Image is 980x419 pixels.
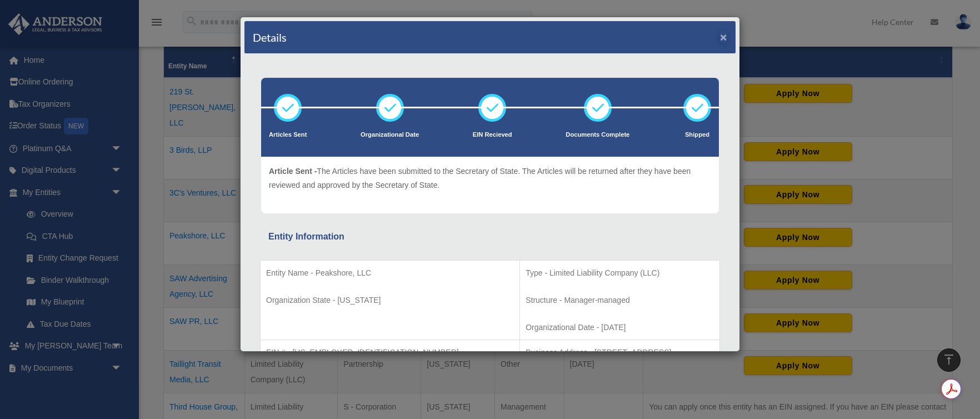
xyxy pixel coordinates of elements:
[361,129,419,141] p: Organizational Date
[526,266,714,280] p: Type - Limited Liability Company (LLC)
[266,346,514,360] p: EIN # - [US_EMPLOYER_IDENTIFICATION_NUMBER]
[269,167,317,176] span: Article Sent -
[683,129,711,141] p: Shipped
[269,129,307,141] p: Articles Sent
[266,293,514,307] p: Organization State - [US_STATE]
[566,129,629,141] p: Documents Complete
[268,229,712,245] div: Entity Information
[269,164,711,192] p: The Articles have been submitted to the Secretary of State. The Articles will be returned after t...
[720,31,727,43] button: ×
[526,346,714,360] p: Business Address - [STREET_ADDRESS]
[266,266,514,280] p: Entity Name - Peakshore, LLC
[473,129,512,141] p: EIN Recieved
[526,293,714,307] p: Structure - Manager-managed
[526,321,714,335] p: Organizational Date - [DATE]
[253,29,287,45] h4: Details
